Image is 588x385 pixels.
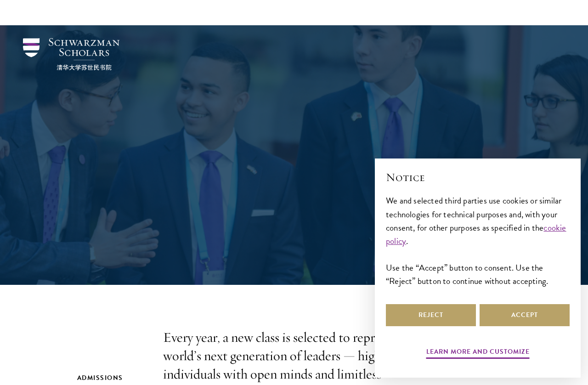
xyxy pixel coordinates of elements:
button: Accept [480,304,570,326]
img: Schwarzman Scholars [23,38,119,70]
button: Learn more and customize [426,346,530,360]
a: cookie policy [386,221,566,248]
div: We and selected third parties use cookies or similar technologies for technical purposes and, wit... [386,194,570,287]
h2: Notice [386,170,570,185]
button: Reject [386,304,476,326]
